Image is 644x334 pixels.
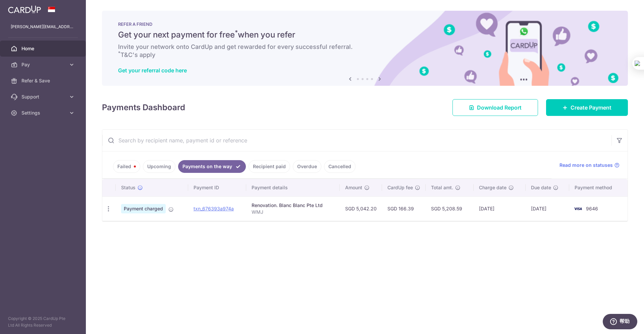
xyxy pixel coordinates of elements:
[602,314,637,331] iframe: 打开一个小组件，您可以在其中找到更多信息
[324,160,356,173] a: Cancelled
[252,209,334,215] p: WMJ
[246,179,340,196] th: Payment details
[531,184,551,191] span: Due date
[21,61,66,68] span: Pay
[121,184,136,191] span: Status
[249,160,290,173] a: Recipient paid
[102,102,185,114] h4: Payments Dashboard
[194,206,234,211] a: txn_676393a974a
[118,67,187,74] a: Get your referral code here
[387,184,413,191] span: CardUp fee
[188,179,247,196] th: Payment ID
[546,99,628,116] a: Create Payment
[569,179,628,196] th: Payment method
[118,29,612,40] h5: Get your next payment for free when you refer
[118,21,612,27] p: REFER A FRIEND
[526,196,569,221] td: [DATE]
[21,93,66,100] span: Support
[586,206,598,211] span: 9646
[113,160,140,173] a: Failed
[21,45,66,52] span: Home
[118,43,612,59] h6: Invite your network onto CardUp and get rewarded for every successful referral. T&C's apply
[559,162,620,169] a: Read more on statuses
[11,23,75,30] p: [PERSON_NAME][EMAIL_ADDRESS][DOMAIN_NAME]
[340,196,382,221] td: SGD 5,042.20
[21,110,66,116] span: Settings
[474,196,526,221] td: [DATE]
[571,205,585,213] img: Bank Card
[452,99,538,116] a: Download Report
[293,160,321,173] a: Overdue
[345,184,362,191] span: Amount
[571,104,611,112] span: Create Payment
[102,130,611,151] input: Search by recipient name, payment id or reference
[252,202,334,209] div: Renovation. Blanc Blanc Pte Ltd
[382,196,426,221] td: SGD 166.39
[102,11,628,86] img: RAF banner
[479,184,506,191] span: Charge date
[178,160,246,173] a: Payments on the way
[431,184,453,191] span: Total amt.
[559,162,613,169] span: Read more on statuses
[121,204,166,213] span: Payment charged
[8,5,41,13] img: CardUp
[426,196,474,221] td: SGD 5,208.59
[477,104,522,112] span: Download Report
[143,160,175,173] a: Upcoming
[21,77,66,84] span: Refer & Save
